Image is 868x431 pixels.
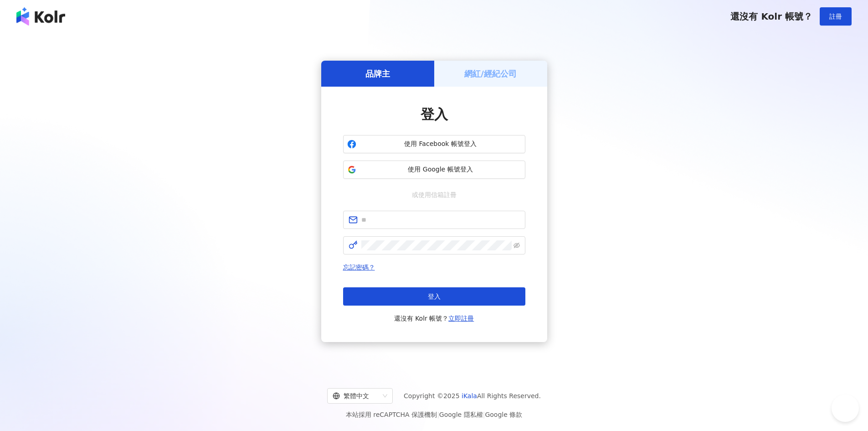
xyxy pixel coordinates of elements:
[464,68,517,79] h5: 網紅/經紀公司
[439,411,483,418] a: Google 隱私權
[404,390,541,401] span: Copyright © 2025 All Rights Reserved.
[820,7,852,26] button: 註冊
[462,392,477,400] a: iKala
[730,11,812,22] span: 還沒有 Kolr 帳號？
[448,315,474,322] a: 立即註冊
[514,242,520,249] span: eye-invisible
[428,293,441,300] span: 登入
[16,7,65,26] img: logo
[485,411,522,418] a: Google 條款
[829,13,842,20] span: 註冊
[421,106,448,122] span: 登入
[343,264,375,271] a: 忘記密碼？
[360,165,521,174] span: 使用 Google 帳號登入
[832,395,859,422] iframe: Help Scout Beacon - Open
[406,190,463,200] span: 或使用信箱註冊
[343,161,525,179] button: 使用 Google 帳號登入
[365,68,390,79] h5: 品牌主
[333,389,379,403] div: 繁體中文
[394,313,474,324] span: 還沒有 Kolr 帳號？
[346,409,522,420] span: 本站採用 reCAPTCHA 保護機制
[343,287,525,306] button: 登入
[343,135,525,153] button: 使用 Facebook 帳號登入
[437,411,439,418] span: |
[360,140,521,149] span: 使用 Facebook 帳號登入
[483,411,485,418] span: |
